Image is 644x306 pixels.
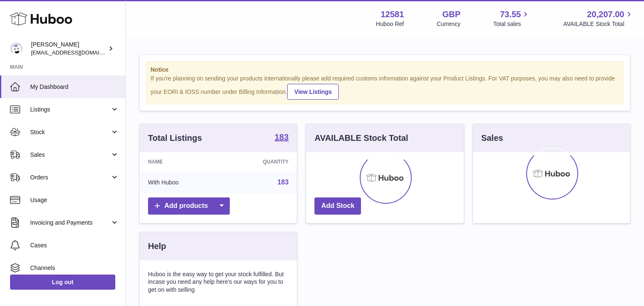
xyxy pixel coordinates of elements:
[148,270,288,294] p: Huboo is the easy way to get your stock fulfilled. But incase you need any help here's our ways f...
[223,152,297,171] th: Quantity
[481,132,503,144] h3: Sales
[500,9,521,20] span: 73.55
[376,20,404,28] div: Huboo Ref
[563,9,634,28] a: 20,207.00 AVAILABLE Stock Total
[381,9,404,20] strong: 12581
[30,83,119,91] span: My Dashboard
[31,41,106,57] div: [PERSON_NAME]
[10,42,23,55] img: ibrewis@drink-trip.com
[10,275,115,290] a: Log out
[314,197,361,215] a: Add Stock
[278,179,289,186] a: 183
[563,20,634,28] span: AVAILABLE Stock Total
[287,84,339,100] a: View Listings
[151,75,619,100] div: If you're planning on sending your products internationally please add required customs informati...
[30,241,119,249] span: Cases
[30,174,110,182] span: Orders
[314,132,408,144] h3: AVAILABLE Stock Total
[140,152,223,171] th: Name
[30,264,119,272] span: Channels
[275,133,288,143] a: 183
[30,151,110,159] span: Sales
[31,49,123,56] span: [EMAIL_ADDRESS][DOMAIN_NAME]
[587,9,624,20] span: 20,207.00
[493,9,530,28] a: 73.55 Total sales
[30,196,119,204] span: Usage
[148,241,166,252] h3: Help
[275,133,288,141] strong: 183
[148,197,230,215] a: Add products
[148,132,202,144] h3: Total Listings
[493,20,530,28] span: Total sales
[140,171,223,193] td: With Huboo
[30,128,110,136] span: Stock
[30,106,110,114] span: Listings
[442,9,460,20] strong: GBP
[30,219,110,227] span: Invoicing and Payments
[151,66,619,74] strong: Notice
[437,20,461,28] div: Currency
